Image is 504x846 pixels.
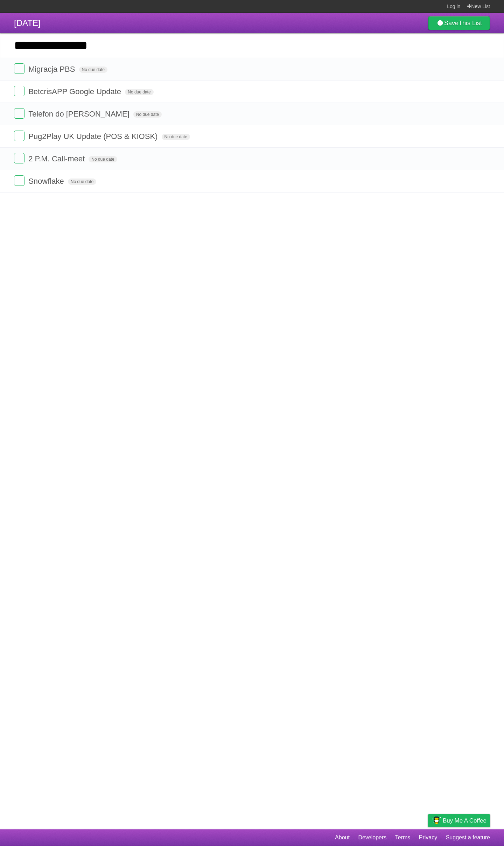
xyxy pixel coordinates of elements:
[14,63,24,74] label: Done
[162,134,190,140] span: No due date
[443,814,486,827] span: Buy me a coffee
[14,108,24,119] label: Done
[28,177,66,186] span: Snowflake
[446,831,490,844] a: Suggest a feature
[125,89,153,95] span: No due date
[28,132,159,141] span: Pug2Play UK Update (POS & KIOSK)
[14,153,24,163] label: Done
[458,20,482,27] b: This List
[79,67,107,73] span: No due date
[358,831,386,844] a: Developers
[133,111,162,118] span: No due date
[28,65,77,74] span: Migracja PBS
[14,131,24,141] label: Done
[28,154,86,163] span: 2 P.M. Call-meet
[28,87,123,96] span: BetcrisAPP Google Update
[428,16,490,30] a: SaveThis List
[14,175,24,186] label: Done
[14,86,24,96] label: Done
[335,831,350,844] a: About
[28,110,131,118] span: Telefon do [PERSON_NAME]
[432,814,441,826] img: Buy me a coffee
[419,831,437,844] a: Privacy
[14,18,41,28] span: [DATE]
[89,156,117,162] span: No due date
[68,179,96,185] span: No due date
[428,814,490,827] a: Buy me a coffee
[395,831,411,844] a: Terms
